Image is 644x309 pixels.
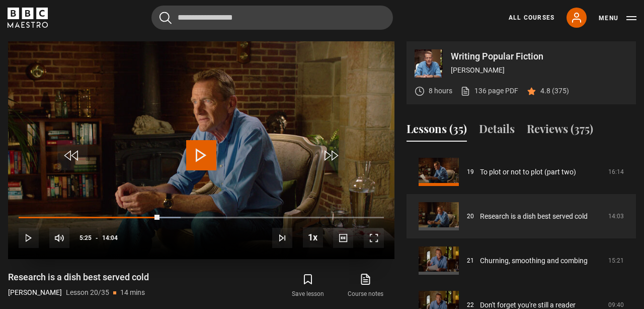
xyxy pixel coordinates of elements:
a: Research is a dish best served cold [480,211,588,222]
h1: Research is a dish best served cold [8,271,149,283]
a: Course notes [337,271,394,300]
p: 4.8 (375) [540,86,569,96]
button: Save lesson [279,271,337,300]
a: All Courses [509,13,554,22]
button: Lessons (35) [407,120,467,142]
button: Playback Rate [303,227,323,248]
p: Writing Popular Fiction [451,52,628,61]
input: Search [151,6,393,30]
button: Mute [49,228,69,248]
p: [PERSON_NAME] [8,287,62,298]
p: 8 hours [429,86,452,96]
p: [PERSON_NAME] [451,65,628,76]
span: 5:25 [79,229,92,247]
p: 14 mins [120,287,145,298]
button: Reviews (375) [527,120,593,142]
span: 14:04 [102,229,118,247]
a: To plot or not to plot (part two) [480,167,576,177]
button: Submit the search query [159,12,172,24]
button: Details [479,120,515,142]
a: 136 page PDF [460,86,518,96]
p: Lesson 20/35 [66,287,109,298]
button: Toggle navigation [599,13,636,23]
span: - [96,234,98,241]
a: Churning, smoothing and combing [480,256,588,266]
button: Fullscreen [364,228,384,248]
video-js: Video Player [8,41,394,259]
div: Progress Bar [19,217,384,219]
button: Play [19,228,39,248]
button: Next Lesson [272,228,292,248]
svg: BBC Maestro [8,8,48,28]
button: Captions [333,228,353,248]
